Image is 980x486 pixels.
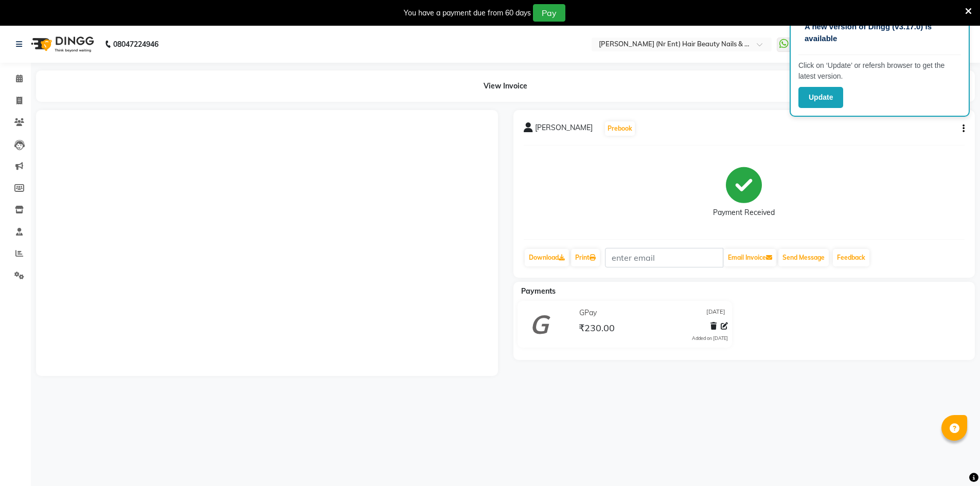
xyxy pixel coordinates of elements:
[404,8,531,19] div: You have a payment due from 60 days
[798,60,961,82] p: Click on ‘Update’ or refersh browser to get the latest version.
[26,30,97,59] img: logo
[713,207,775,218] div: Payment Received
[778,249,829,266] button: Send Message
[579,322,615,336] span: ₹230.00
[571,249,600,266] a: Print
[579,308,597,318] span: GPay
[798,87,843,108] button: Update
[605,121,635,136] button: Prebook
[706,308,725,318] span: [DATE]
[535,122,593,137] span: [PERSON_NAME]
[605,248,723,267] input: enter email
[113,30,158,59] b: 08047224946
[36,70,975,102] div: View Invoice
[692,335,728,342] div: Added on [DATE]
[833,249,869,266] a: Feedback
[533,4,565,22] button: Pay
[724,249,776,266] button: Email Invoice
[525,249,569,266] a: Download
[521,286,556,296] span: Payments
[805,21,955,44] p: A new version of Dingg (v3.17.0) is available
